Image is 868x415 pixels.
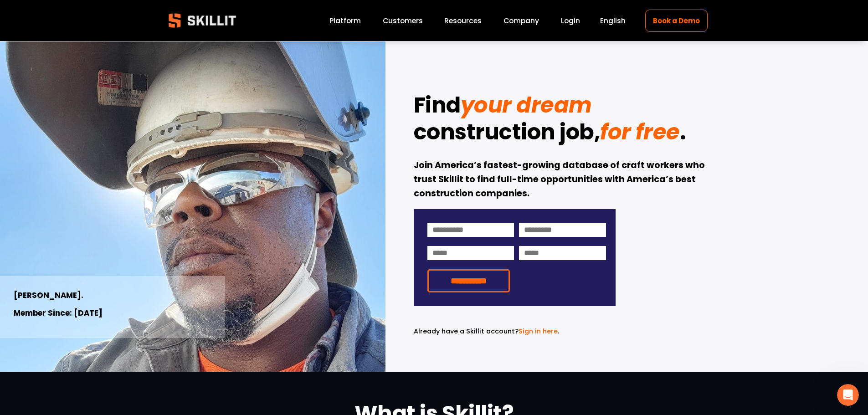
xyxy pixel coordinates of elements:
[561,15,580,27] a: Login
[383,15,423,27] a: Customers
[14,290,83,301] strong: [PERSON_NAME].
[837,384,859,406] iframe: Intercom live chat
[414,326,616,337] p: .
[414,159,707,199] strong: Join America’s fastest-growing database of craft workers who trust Skillit to find full-time oppo...
[680,117,686,147] strong: .
[329,15,361,27] a: Platform
[414,117,601,147] strong: construction job,
[600,15,626,27] div: language picker
[461,90,592,120] em: your dream
[444,15,482,26] span: Resources
[645,10,707,32] a: Book a Demo
[600,117,679,147] em: for free
[161,7,244,34] img: Skillit
[503,15,539,27] a: Company
[414,327,519,336] span: Already have a Skillit account?
[414,90,461,120] strong: Find
[600,15,626,26] span: English
[444,15,482,27] a: folder dropdown
[519,327,558,336] a: Sign in here
[14,307,103,318] strong: Member Since: [DATE]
